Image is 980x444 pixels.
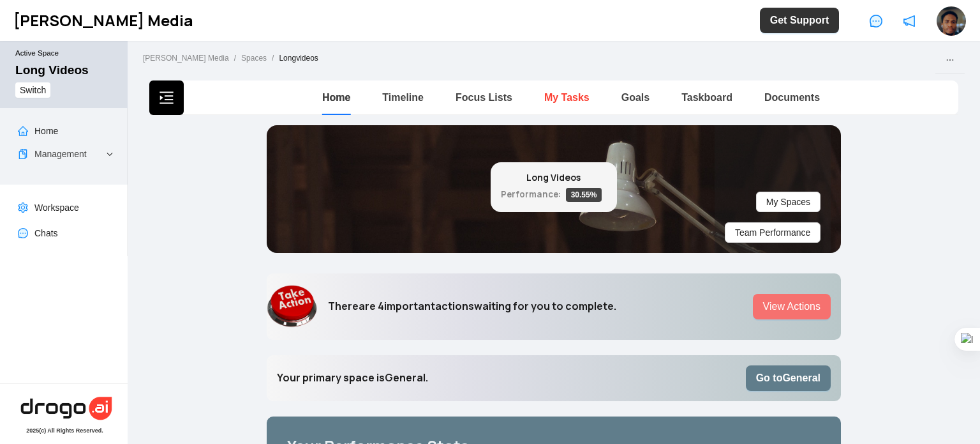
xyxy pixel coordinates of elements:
a: Documents [764,92,820,103]
h6: Your primary space is General . [277,372,428,384]
li: / [272,52,274,66]
span: ellipsis [946,56,954,65]
a: Timeline [382,92,424,103]
button: Switch [15,82,50,98]
a: Chats [34,228,58,238]
small: Performance: [501,188,561,200]
button: My Spaces [756,192,820,212]
span: snippets [18,149,28,159]
button: View Actions [753,294,831,319]
a: My Tasks [544,92,590,103]
button: Go toGeneral [746,365,831,391]
span: Get Support [770,13,829,28]
a: Management [34,149,87,159]
a: Focus Lists [456,92,512,103]
a: Home [34,126,58,136]
h6: There are 4 important actions waiting for you to complete. [328,300,616,312]
img: ycx7wjys1a8ukc6pvmz3.jpg [937,6,966,36]
b: Long Videos [526,171,581,183]
a: Taskboard [681,92,732,103]
img: hera-logo [19,394,114,422]
span: Switch [20,83,46,97]
a: [PERSON_NAME] Media [140,52,232,66]
a: Goals [621,92,650,103]
span: appstore [812,135,820,144]
span: menu-unfold [159,90,174,105]
span: message [870,15,882,27]
button: Team Performance [725,222,820,243]
span: Team Performance [735,226,810,240]
button: Get Support [760,8,839,33]
span: Longvideos [279,54,318,63]
small: Active Space [15,49,117,63]
div: Long Videos [15,63,89,77]
span: View Actions [763,299,820,314]
span: 30.55 % [566,188,602,202]
li: / [234,52,236,66]
span: notification [903,15,916,27]
a: Home [322,92,350,103]
div: 2025 (c) All Rights Reserved. [26,427,103,434]
img: mystery man in hoodie [267,284,318,329]
span: My Spaces [766,195,810,209]
b: Go to General [756,372,820,383]
a: Workspace [34,203,79,213]
a: Spaces [239,52,269,66]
